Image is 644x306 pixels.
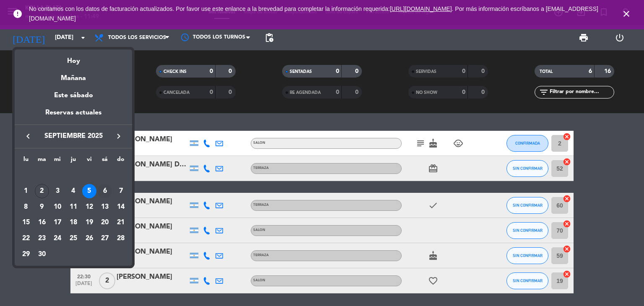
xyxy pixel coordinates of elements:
td: 10 de septiembre de 2025 [49,199,65,215]
div: 11 [66,200,80,214]
div: 13 [98,200,112,214]
div: 26 [82,231,96,246]
div: 30 [35,247,49,262]
td: 1 de septiembre de 2025 [18,183,34,199]
div: 27 [98,231,112,246]
td: 23 de septiembre de 2025 [34,231,50,246]
div: 16 [35,215,49,230]
div: 14 [114,200,128,214]
div: 22 [19,231,33,246]
td: 19 de septiembre de 2025 [81,215,97,231]
td: 4 de septiembre de 2025 [65,183,81,199]
td: 24 de septiembre de 2025 [49,231,65,246]
div: 7 [114,184,128,198]
th: martes [34,155,50,168]
td: 25 de septiembre de 2025 [65,231,81,246]
div: 23 [35,231,49,246]
div: 12 [82,200,96,214]
td: 17 de septiembre de 2025 [49,215,65,231]
td: 20 de septiembre de 2025 [97,215,113,231]
div: 25 [66,231,80,246]
td: 3 de septiembre de 2025 [49,183,65,199]
div: 28 [114,231,128,246]
td: 21 de septiembre de 2025 [113,215,129,231]
div: Hoy [15,49,132,67]
button: keyboard_arrow_right [111,131,126,142]
div: 8 [19,200,33,214]
div: 1 [19,184,33,198]
div: Reservas actuales [15,107,132,124]
td: 14 de septiembre de 2025 [113,199,129,215]
div: 3 [50,184,65,198]
div: 18 [66,215,80,230]
td: 6 de septiembre de 2025 [97,183,113,199]
div: Mañana [15,67,132,84]
div: 17 [50,215,65,230]
td: 16 de septiembre de 2025 [34,215,50,231]
td: 11 de septiembre de 2025 [65,199,81,215]
td: SEP. [18,167,129,183]
i: keyboard_arrow_left [23,131,33,141]
th: viernes [81,155,97,168]
td: 9 de septiembre de 2025 [34,199,50,215]
div: 5 [82,184,96,198]
div: 21 [114,215,128,230]
td: 5 de septiembre de 2025 [81,183,97,199]
th: miércoles [49,155,65,168]
div: 20 [98,215,112,230]
th: jueves [65,155,81,168]
th: sábado [97,155,113,168]
div: 9 [35,200,49,214]
td: 8 de septiembre de 2025 [18,199,34,215]
td: 13 de septiembre de 2025 [97,199,113,215]
td: 2 de septiembre de 2025 [34,183,50,199]
td: 18 de septiembre de 2025 [65,215,81,231]
div: 29 [19,247,33,262]
th: lunes [18,155,34,168]
td: 30 de septiembre de 2025 [34,246,50,262]
td: 29 de septiembre de 2025 [18,246,34,262]
td: 26 de septiembre de 2025 [81,231,97,246]
td: 28 de septiembre de 2025 [113,231,129,246]
div: 19 [82,215,96,230]
th: domingo [113,155,129,168]
div: 15 [19,215,33,230]
td: 15 de septiembre de 2025 [18,215,34,231]
div: Este sábado [15,84,132,107]
div: 2 [35,184,49,198]
div: 6 [98,184,112,198]
td: 7 de septiembre de 2025 [113,183,129,199]
div: 24 [50,231,65,246]
td: 12 de septiembre de 2025 [81,199,97,215]
div: 10 [50,200,65,214]
button: keyboard_arrow_left [21,131,36,142]
td: 27 de septiembre de 2025 [97,231,113,246]
div: 4 [66,184,80,198]
i: keyboard_arrow_right [114,131,124,141]
span: septiembre 2025 [36,131,111,142]
td: 22 de septiembre de 2025 [18,231,34,246]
